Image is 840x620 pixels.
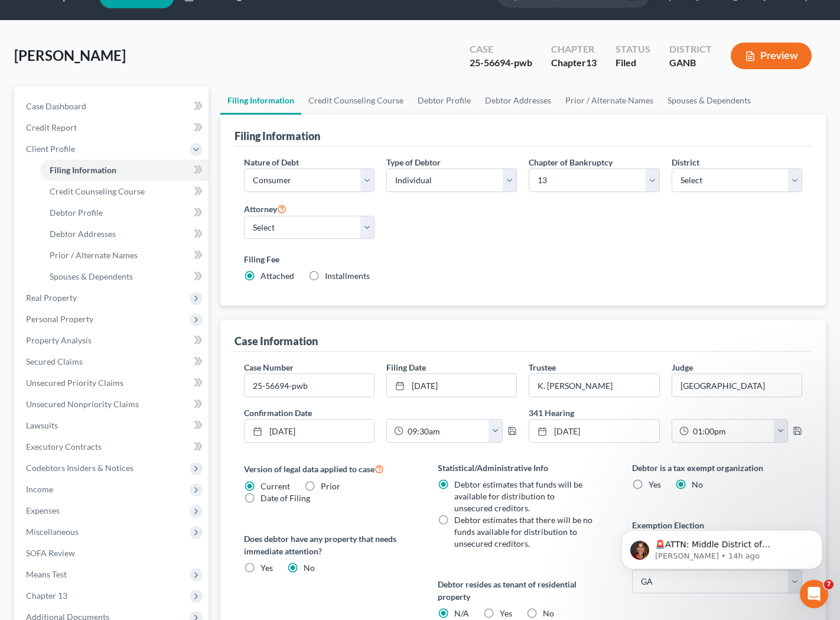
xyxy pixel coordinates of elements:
[14,47,126,64] span: [PERSON_NAME]
[692,479,703,489] span: No
[50,207,103,218] span: Debtor Profile
[261,493,310,503] span: Date of Filing
[26,527,79,537] span: Miscellaneous
[40,223,209,245] a: Debtor Addresses
[245,374,374,397] input: Enter case number...
[529,156,613,168] label: Chapter of Bankruptcy
[672,374,802,397] input: --
[689,420,774,442] input: -- : --
[824,580,834,589] span: 7
[454,515,592,548] span: Debtor estimates that there will be no funds available for distribution to unsecured creditors.
[17,351,209,372] a: Secured Claims
[26,484,53,494] span: Income
[17,436,209,457] a: Executory Contracts
[26,590,67,600] span: Chapter 13
[551,43,597,56] div: Chapter
[17,415,209,436] a: Lawsuits
[26,505,60,515] span: Expenses
[40,245,209,266] a: Prior / Alternate Names
[669,56,712,70] div: GANB
[26,463,134,473] span: Codebtors Insiders & Notices
[244,361,294,374] label: Case Number
[386,361,426,374] label: Filing Date
[558,86,660,115] a: Prior / Alternate Names
[529,420,659,442] a: [DATE]
[529,361,556,374] label: Trustee
[26,101,86,111] span: Case Dashboard
[386,156,441,168] label: Type of Debtor
[478,86,558,115] a: Debtor Addresses
[403,420,489,442] input: -- : --
[17,117,209,138] a: Credit Report
[244,202,286,216] label: Attorney
[17,372,209,394] a: Unsecured Priority Claims
[660,86,758,115] a: Spouses & Dependents
[26,442,102,452] span: Executory Contracts
[470,43,532,56] div: Case
[40,202,209,223] a: Debtor Profile
[672,361,693,374] label: Judge
[17,96,209,117] a: Case Dashboard
[800,580,828,608] iframe: Intercom live chat
[500,608,512,618] span: Yes
[669,43,712,56] div: District
[40,181,209,202] a: Credit Counseling Course
[50,165,116,175] span: Filing Information
[244,156,299,168] label: Nature of Debt
[438,462,608,474] label: Statistical/Administrative Info
[26,122,77,132] span: Credit Report
[26,144,75,154] span: Client Profile
[17,394,209,415] a: Unsecured Nonpriority Claims
[616,43,650,56] div: Status
[26,569,67,579] span: Means Test
[235,129,320,143] div: Filing Information
[523,407,808,419] label: 341 Hearing
[616,56,650,70] div: Filed
[26,378,123,388] span: Unsecured Priority Claims
[26,356,83,366] span: Secured Claims
[17,330,209,351] a: Property Analysis
[321,481,340,491] span: Prior
[454,479,582,513] span: Debtor estimates that funds will be available for distribution to unsecured creditors.
[529,374,659,397] input: --
[454,608,469,618] span: N/A
[551,56,597,70] div: Chapter
[649,479,661,489] span: Yes
[50,250,138,260] span: Prior / Alternate Names
[387,374,516,397] a: [DATE]
[632,462,803,474] label: Debtor is a tax exempt organization
[26,420,58,430] span: Lawsuits
[50,229,116,239] span: Debtor Addresses
[261,271,294,281] span: Attached
[261,563,273,573] span: Yes
[731,43,812,69] button: Preview
[325,271,370,281] span: Installments
[26,399,139,409] span: Unsecured Nonpriority Claims
[244,462,415,476] label: Version of legal data applied to case
[301,86,411,115] a: Credit Counseling Course
[244,253,803,265] label: Filing Fee
[238,407,523,419] label: Confirmation Date
[543,608,554,618] span: No
[50,186,145,196] span: Credit Counseling Course
[235,334,318,348] div: Case Information
[26,335,92,345] span: Property Analysis
[470,56,532,70] div: 25-56694-pwb
[26,314,93,324] span: Personal Property
[672,156,699,168] label: District
[26,548,75,558] span: SOFA Review
[244,533,415,557] label: Does debtor have any property that needs immediate attention?
[438,578,608,603] label: Debtor resides as tenant of residential property
[304,563,315,573] span: No
[245,420,374,442] a: [DATE]
[50,271,133,281] span: Spouses & Dependents
[604,505,840,588] iframe: Intercom notifications message
[40,160,209,181] a: Filing Information
[40,266,209,287] a: Spouses & Dependents
[261,481,290,491] span: Current
[220,86,301,115] a: Filing Information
